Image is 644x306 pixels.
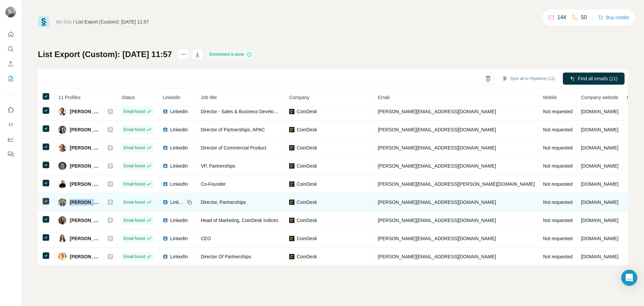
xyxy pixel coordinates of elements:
span: CoinDesk [297,108,317,115]
span: CoinDesk [297,163,317,169]
span: Email found [123,235,145,242]
img: company-logo [289,218,294,223]
span: LinkedIn [170,126,188,133]
span: Not requested [543,200,573,205]
span: [PERSON_NAME] [70,108,101,115]
span: Email found [123,181,145,187]
span: [DOMAIN_NAME] [581,127,619,132]
img: company-logo [289,200,294,205]
img: company-logo [289,163,294,169]
span: [PERSON_NAME][EMAIL_ADDRESS][DOMAIN_NAME] [378,254,496,259]
span: [PERSON_NAME] [70,126,101,133]
span: Email found [123,108,145,115]
img: LinkedIn logo [163,254,168,259]
a: My lists [56,19,72,25]
span: [PERSON_NAME][EMAIL_ADDRESS][DOMAIN_NAME] [378,236,496,241]
button: Quick start [5,28,16,40]
span: Director, Partnerships [201,200,246,205]
span: LinkedIn [170,108,188,115]
img: Avatar [58,180,66,188]
span: Not requested [543,109,573,114]
span: [PERSON_NAME][EMAIL_ADDRESS][DOMAIN_NAME] [378,163,496,169]
span: Not requested [543,254,573,259]
img: Surfe Logo [38,16,49,28]
span: [PERSON_NAME][EMAIL_ADDRESS][DOMAIN_NAME] [378,218,496,223]
div: Enrichment is done [208,50,254,58]
span: Not requested [543,181,573,187]
span: Company [289,95,309,100]
span: Mobile [543,95,557,100]
span: CoinDesk [297,253,317,260]
img: Avatar [58,234,66,243]
span: [PERSON_NAME] [70,199,101,206]
span: Not requested [543,127,573,132]
span: Email found [123,217,145,223]
span: Email found [123,199,145,205]
button: My lists [5,73,16,85]
button: Search [5,43,16,55]
span: Director of Partnerships, APAC [201,127,265,132]
img: Avatar [58,126,66,134]
span: [DOMAIN_NAME] [581,163,619,169]
span: Not requested [543,218,573,223]
span: Email [378,95,389,100]
li: / [73,18,74,25]
span: Email found [123,163,145,169]
span: Not requested [543,236,573,241]
img: LinkedIn logo [163,218,168,223]
img: Avatar [58,253,66,261]
span: [DOMAIN_NAME] [581,200,619,205]
span: [PERSON_NAME] [70,253,101,260]
span: Job title [201,95,217,100]
div: List Export (Custom): [DATE] 11:57 [76,18,149,25]
img: company-logo [289,181,294,187]
img: LinkedIn logo [163,145,168,150]
span: [DOMAIN_NAME] [581,109,619,114]
span: 11 Profiles [58,95,80,100]
button: Feedback [5,148,16,160]
span: LinkedIn [170,144,188,151]
span: [PERSON_NAME][EMAIL_ADDRESS][DOMAIN_NAME] [378,145,496,150]
p: 50 [581,13,587,21]
span: Email found [123,145,145,151]
button: Enrich CSV [5,58,16,70]
span: [PERSON_NAME] [70,144,101,151]
span: [DOMAIN_NAME] [581,181,619,187]
img: company-logo [289,127,294,132]
img: Avatar [58,198,66,206]
img: company-logo [289,236,294,241]
span: VP, Partnerships [201,163,235,169]
span: Co-Founder [201,181,226,187]
span: [DOMAIN_NAME] [581,145,619,150]
img: Avatar [58,162,66,170]
span: [PERSON_NAME] [70,217,101,224]
img: LinkedIn logo [163,163,168,169]
img: company-logo [289,145,294,150]
button: Sync all to Pipedrive (11) [497,74,559,84]
span: CoinDesk [297,217,317,224]
img: LinkedIn logo [163,200,168,205]
span: [PERSON_NAME][EMAIL_ADDRESS][DOMAIN_NAME] [378,127,496,132]
span: CoinDesk [297,199,317,206]
div: Open Intercom Messenger [621,270,637,286]
span: LinkedIn [170,163,188,169]
span: LinkedIn [170,199,185,206]
span: LinkedIn [170,217,188,224]
button: Dashboard [5,133,16,145]
span: Director Of Partnerships [201,254,251,259]
span: [PERSON_NAME] [70,181,101,187]
button: Use Surfe API [5,119,16,131]
span: Not requested [543,163,573,169]
span: Not requested [543,145,573,150]
span: Email found [123,254,145,260]
img: LinkedIn logo [163,236,168,241]
span: CoinDesk [297,144,317,151]
span: Email found [123,127,145,133]
span: CoinDesk [297,181,317,187]
img: Avatar [58,144,66,152]
span: Director of Commercial Product [201,145,266,150]
span: LinkedIn [170,253,188,260]
span: LinkedIn [170,181,188,187]
img: Avatar [5,7,16,17]
p: 144 [557,13,566,21]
